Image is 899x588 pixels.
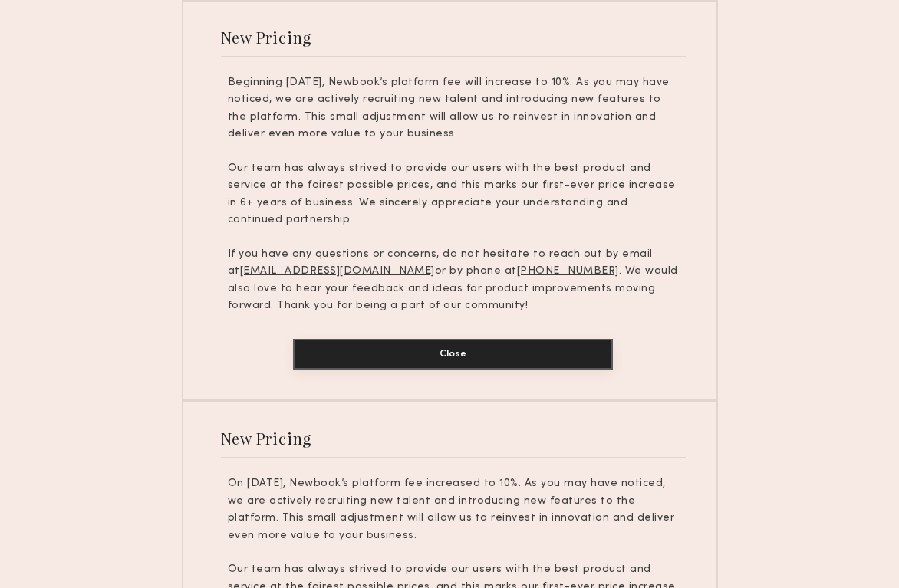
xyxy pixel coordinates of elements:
p: If you have any questions or concerns, do not hesitate to reach out by email at or by phone at . ... [228,246,679,315]
button: Close [293,339,613,370]
p: Beginning [DATE], Newbook’s platform fee will increase to 10%. As you may have noticed, we are ac... [228,74,679,143]
p: Our team has always strived to provide our users with the best product and service at the fairest... [228,160,679,229]
u: [EMAIL_ADDRESS][DOMAIN_NAME] [240,266,435,276]
div: New Pricing [221,428,312,448]
div: New Pricing [221,27,312,48]
u: [PHONE_NUMBER] [517,266,619,276]
p: On [DATE], Newbook’s platform fee increased to 10%. As you may have noticed, we are actively recr... [228,475,679,544]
